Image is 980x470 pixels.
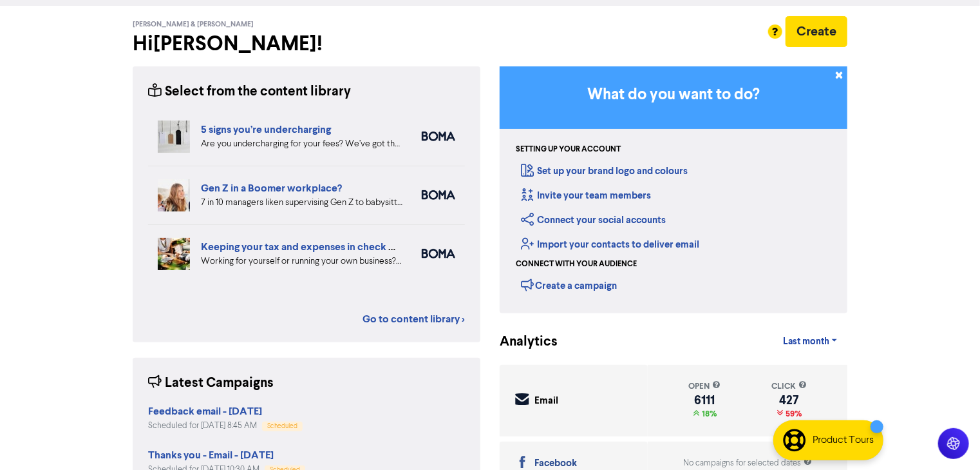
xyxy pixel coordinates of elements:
[516,144,621,155] div: Setting up your account
[148,405,262,418] strong: Feedback email - [DATE]
[689,380,721,393] div: open
[422,249,455,259] img: boma_accounting
[783,409,802,419] span: 59%
[500,66,847,313] div: Getting Started in BOMA
[201,137,402,151] div: Are you undercharging for your fees? We’ve got the five warning signs that can help you diagnose ...
[771,380,807,393] div: click
[819,331,980,470] iframe: Chat Widget
[783,336,829,348] span: Last month
[201,196,402,210] div: 7 in 10 managers liken supervising Gen Z to babysitting or parenting. But is your people manageme...
[516,259,637,270] div: Connect with your audience
[521,239,699,251] a: Import your contacts to deliver email
[422,132,455,141] img: boma_accounting
[148,449,274,462] strong: Thanks you - Email - [DATE]
[786,16,847,47] button: Create
[521,190,651,202] a: Invite your team members
[500,332,542,352] div: Analytics
[267,423,297,429] span: Scheduled
[201,255,402,268] div: Working for yourself or running your own business? Setup robust systems for expenses & tax requir...
[148,407,262,417] a: Feedback email - [DATE]
[201,182,342,195] a: Gen Z in a Boomer workplace?
[201,240,520,253] a: Keeping your tax and expenses in check when you are self-employed
[521,275,617,295] div: Create a campaign
[148,420,303,432] div: Scheduled for [DATE] 8:45 AM
[773,329,847,355] a: Last month
[133,20,254,29] span: [PERSON_NAME] & [PERSON_NAME]
[683,457,812,469] div: No campaigns for selected dates
[422,190,455,200] img: boma
[689,395,721,406] div: 6111
[363,311,465,327] a: Go to content library >
[534,394,558,409] div: Email
[521,165,688,177] a: Set up your brand logo and colours
[519,86,828,104] h3: What do you want to do?
[201,123,331,136] a: 5 signs you’re undercharging
[148,82,351,102] div: Select from the content library
[521,214,666,226] a: Connect your social accounts
[699,409,717,419] span: 18%
[133,32,480,56] h2: Hi [PERSON_NAME] !
[148,451,274,461] a: Thanks you - Email - [DATE]
[148,373,274,393] div: Latest Campaigns
[771,395,807,406] div: 427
